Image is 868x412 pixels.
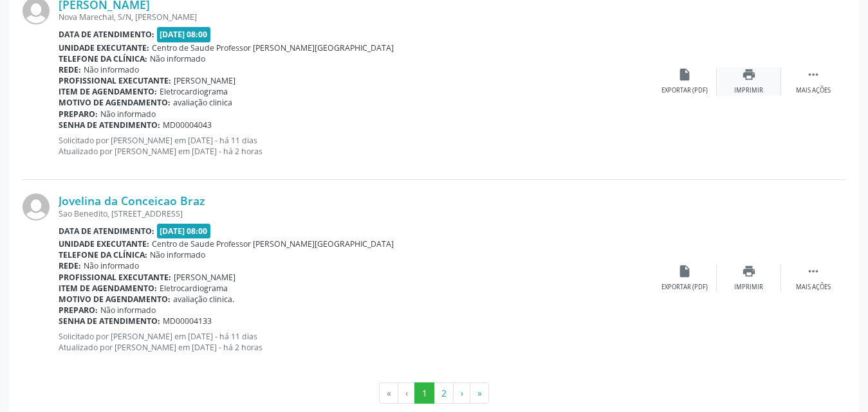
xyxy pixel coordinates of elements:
span: Não informado [84,260,139,271]
i: insert_drive_file [678,67,692,82]
b: Motivo de agendamento: [59,294,171,305]
b: Profissional executante: [59,75,171,86]
b: Rede: [59,64,81,75]
i: insert_drive_file [678,264,692,278]
div: Mais ações [796,283,831,292]
span: avaliação clinica. [173,294,234,305]
span: Eletrocardiograma [160,283,228,294]
b: Preparo: [59,305,98,316]
button: Go to last page [470,382,489,404]
div: Exportar (PDF) [661,86,708,95]
span: avaliação clinica [173,97,232,108]
b: Item de agendamento: [59,86,157,97]
div: Exportar (PDF) [661,283,708,292]
span: MD00004043 [163,120,212,130]
b: Telefone da clínica: [59,249,147,260]
b: Data de atendimento: [59,226,154,237]
b: Item de agendamento: [59,283,157,294]
div: Nova Marechal, S/N, [PERSON_NAME] [59,12,652,22]
div: Imprimir [734,283,763,292]
b: Rede: [59,260,81,271]
b: Preparo: [59,109,98,120]
button: Go to page 2 [434,382,454,404]
div: Imprimir [734,86,763,95]
span: Não informado [150,249,205,260]
a: Jovelina da Conceicao Braz [59,193,205,208]
span: Não informado [100,109,156,120]
b: Unidade executante: [59,238,149,249]
b: Unidade executante: [59,42,149,53]
ul: Pagination [23,382,845,404]
span: Centro de Saude Professor [PERSON_NAME][GEOGRAPHIC_DATA] [152,42,394,53]
i:  [806,67,820,82]
span: [DATE] 08:00 [157,224,211,238]
div: Sao Benedito, [STREET_ADDRESS] [59,208,652,219]
i: print [742,67,756,82]
span: [DATE] 08:00 [157,27,211,42]
span: Centro de Saude Professor [PERSON_NAME][GEOGRAPHIC_DATA] [152,238,394,249]
b: Senha de atendimento: [59,120,160,130]
span: Eletrocardiograma [160,86,228,97]
button: Go to page 1 [414,382,434,404]
p: Solicitado por [PERSON_NAME] em [DATE] - há 11 dias Atualizado por [PERSON_NAME] em [DATE] - há 2... [59,331,652,353]
span: [PERSON_NAME] [174,272,235,283]
img: img [23,193,50,220]
b: Telefone da clínica: [59,53,147,64]
span: Não informado [100,305,156,316]
i: print [742,264,756,278]
b: Senha de atendimento: [59,316,160,327]
span: Não informado [150,53,205,64]
b: Data de atendimento: [59,29,154,40]
span: [PERSON_NAME] [174,75,235,86]
span: MD00004133 [163,316,212,327]
p: Solicitado por [PERSON_NAME] em [DATE] - há 11 dias Atualizado por [PERSON_NAME] em [DATE] - há 2... [59,135,652,157]
b: Motivo de agendamento: [59,97,171,108]
b: Profissional executante: [59,272,171,283]
div: Mais ações [796,86,831,95]
button: Go to next page [453,382,470,404]
i:  [806,264,820,278]
span: Não informado [84,64,139,75]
